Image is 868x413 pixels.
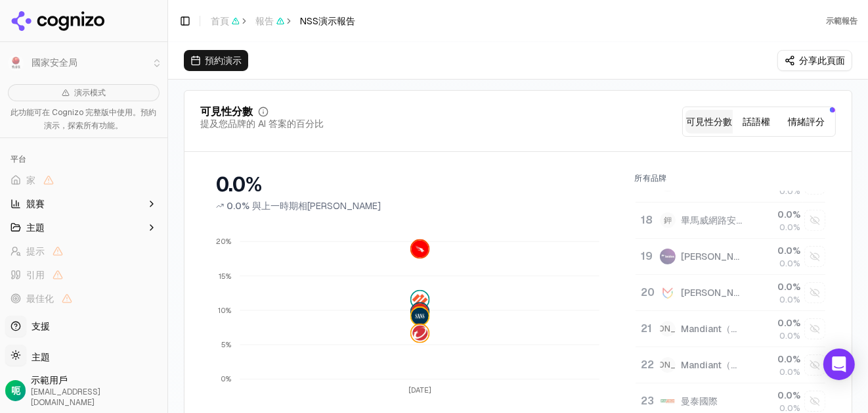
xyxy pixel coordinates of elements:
[777,281,792,293] font: 0.0
[211,15,229,27] font: 首頁
[804,210,825,231] button: 顯示畢馬威網路安全服務數據
[218,305,231,314] tspan: 10%
[221,374,231,383] tspan: 0%
[216,237,231,246] tspan: 20%
[804,318,825,339] button: 顯示 mandiant（fireeye）數據
[777,50,852,71] button: 分享此頁面
[211,14,355,28] nav: 麵包屑
[200,118,324,130] font: 提及您品牌的 AI 答案的百分比
[779,331,800,341] font: 0.0%
[11,385,20,397] font: 呃
[777,353,792,365] font: 0.0
[636,238,826,274] tr: 19萊多斯[PERSON_NAME]0.0%0.0%顯示 leidos 數據
[743,116,770,128] font: 話語權
[804,354,825,376] button: 顯示 mandiant（以前稱為 fireeye Consulting）數據
[255,15,274,27] font: 報告
[31,387,100,408] font: [EMAIL_ADDRESS][DOMAIN_NAME]
[799,55,845,66] font: 分享此頁面
[779,258,800,269] font: 0.0%
[227,200,250,212] font: 0.0%
[826,16,857,26] font: 示範報告
[664,215,672,226] font: 鉀
[5,193,162,214] button: 競賽
[411,303,428,320] img: fortinet
[804,391,825,412] button: 顯示 mantech 國際數據
[219,271,231,280] tspan: 15%
[26,269,45,281] font: 引用
[686,116,732,128] font: 可見性分數
[300,15,355,27] font: NSS演示報告
[804,282,825,303] button: 顯示 mandiant 數據
[779,367,800,377] font: 0.0%
[26,198,45,210] font: 競賽
[634,173,666,183] font: 所有品牌
[216,172,262,197] font: 0.0%
[184,50,248,71] button: 預約演示
[75,87,106,98] font: 演示模式
[641,285,655,299] font: 20
[792,245,800,256] font: %
[635,360,701,370] font: [PERSON_NAME]
[26,174,35,186] font: 家
[681,359,836,371] font: Mandiant（原 Fireeye Consulting）
[11,107,157,131] font: 此功能可在 Cognizo 完整版中使用。預約演示，探索所有功能。
[804,246,825,267] button: 顯示 leidos 數據
[411,240,428,257] img: crowdstrike
[252,200,381,212] font: 與上一時期相[PERSON_NAME]
[11,154,26,164] font: 平台
[777,208,792,220] font: 0.0
[636,347,826,383] tr: 22[PERSON_NAME]Mandiant（原 Fireeye Consulting）0.0%0.0%顯示 mandiant（以前稱為 fireeye Consulting）數據
[792,317,800,329] font: %
[641,358,654,372] font: 22
[779,295,800,305] font: 0.0%
[660,249,676,264] img: 萊多斯
[641,394,654,408] font: 23
[411,291,428,308] img: palo alto networks
[300,14,355,28] span: NSS演示報告
[681,214,764,226] font: 畢馬威網路安全服務
[660,393,676,409] img: 曼泰國際
[777,317,792,329] font: 0.0
[636,274,826,310] tr: 20曼迪安特[PERSON_NAME]特0.0%0.0%顯示 mandiant 數據
[681,251,756,262] font: [PERSON_NAME]
[823,349,855,380] div: 開啟 Intercom Messenger
[660,285,676,301] img: 曼迪安特
[32,320,50,332] font: 支援
[205,55,242,66] font: 預約演示
[26,245,45,257] font: 提示
[777,245,792,256] font: 0.0
[779,186,800,197] font: 0.0%
[792,389,800,401] font: %
[636,310,826,347] tr: 21[PERSON_NAME]Mandiant（火眼）0.0%0.0%顯示 mandiant（fireeye）數據
[635,324,701,334] font: [PERSON_NAME]
[636,202,826,238] tr: 18鉀畢馬威網路安全服務0.0%0.0%顯示畢馬威網路安全服務數據
[26,293,54,304] font: 最佳化
[792,281,800,293] font: %
[26,222,45,233] font: 主題
[411,324,428,341] img: trend micro
[408,385,431,395] tspan: [DATE]
[5,217,162,238] button: 主題
[681,395,718,407] font: 曼泰國際
[221,340,231,349] tspan: 5%
[681,287,766,299] font: [PERSON_NAME]特
[32,351,50,363] font: 主題
[200,105,253,118] font: 可見性分數
[31,374,68,386] font: 示範用戶
[779,222,800,233] font: 0.0%
[777,389,792,401] font: 0.0
[788,116,825,128] font: 情緒評分
[641,213,653,227] font: 18
[681,323,758,335] font: Mandiant（火眼）
[641,249,653,263] font: 19
[792,208,800,220] font: %
[792,353,800,365] font: %
[411,308,428,325] img: sans institute
[641,322,652,335] font: 21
